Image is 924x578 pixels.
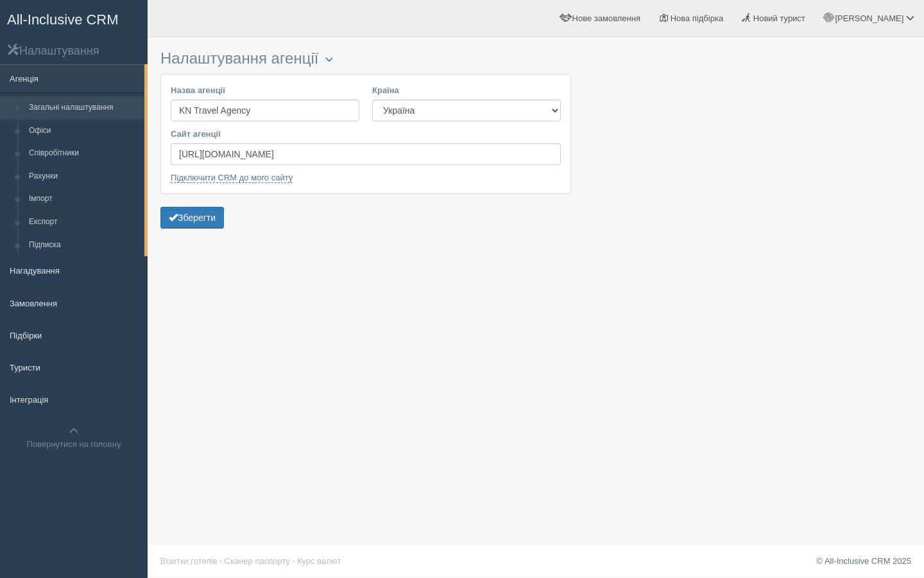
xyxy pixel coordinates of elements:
a: Рахунки [23,165,144,188]
a: Загальні налаштування [23,96,144,119]
span: · [293,556,295,566]
a: Імпорт [23,188,144,211]
label: Сайт агенції [171,128,561,140]
a: Курс валют [297,556,341,566]
label: Країна [372,84,561,96]
a: Підключити CRM до мого сайту [171,173,293,183]
span: Новий турист [753,13,805,23]
a: All-Inclusive CRM [1,1,147,36]
a: Офіси [23,119,144,143]
a: Підписка [23,234,144,257]
label: Назва агенції [171,84,359,96]
span: Нова підбірка [671,13,724,23]
span: [PERSON_NAME] [835,13,903,23]
a: Сканер паспорту [225,556,290,566]
a: Експорт [23,211,144,234]
a: © All-Inclusive CRM 2025 [816,556,911,566]
span: Нове замовлення [572,13,640,23]
input: https://best-travel-agency.ua [171,143,561,165]
h3: Налаштування агенції [160,50,571,67]
span: All-Inclusive CRM [7,12,119,28]
a: Співробітники [23,142,144,165]
button: Зберегти [160,207,224,229]
a: Візитки готелів [160,556,218,566]
span: · [219,556,222,566]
